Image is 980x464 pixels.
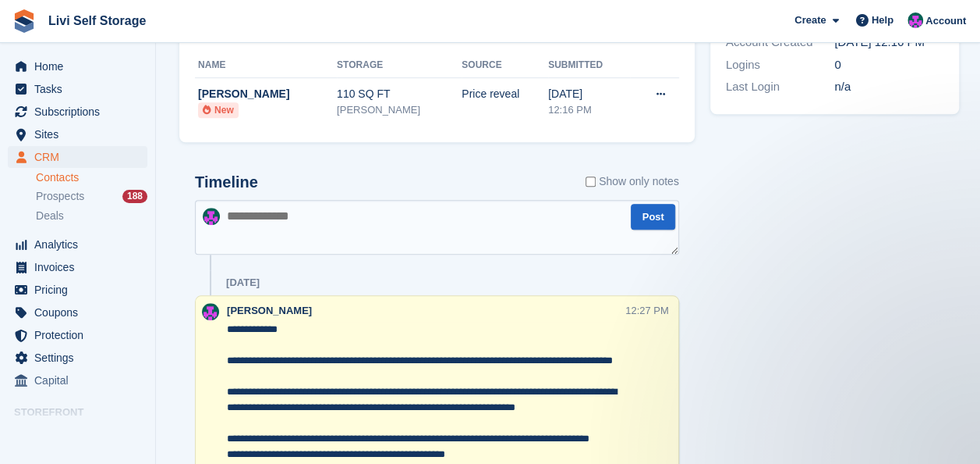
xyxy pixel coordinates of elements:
[8,78,147,100] a: menu
[34,123,128,145] span: Sites
[8,324,147,346] a: menu
[8,234,147,255] a: menu
[8,302,147,323] a: menu
[195,53,337,78] th: Name
[586,173,679,190] label: Show only notes
[36,188,147,205] a: Prospects 188
[834,78,943,96] div: n/a
[8,55,147,77] a: menu
[548,86,630,102] div: [DATE]
[337,102,462,118] div: [PERSON_NAME]
[8,369,147,391] a: menu
[8,279,147,301] a: menu
[198,102,239,118] li: New
[625,303,669,318] div: 12:27 PM
[34,78,128,100] span: Tasks
[34,55,128,77] span: Home
[195,173,258,191] h2: Timeline
[42,8,152,34] a: Livi Self Storage
[337,86,462,102] div: 110 SQ FT
[834,56,943,74] div: 0
[202,303,219,320] img: Graham Cameron
[34,324,128,346] span: Protection
[34,279,128,301] span: Pricing
[122,190,147,203] div: 188
[834,34,943,52] div: [DATE] 12:16 PM
[34,256,128,278] span: Invoices
[8,146,147,168] a: menu
[726,56,835,74] div: Logins
[726,78,835,96] div: Last Login
[129,426,147,444] a: Preview store
[34,146,128,168] span: CRM
[872,12,893,28] span: Help
[203,208,220,225] img: Graham Cameron
[36,189,84,204] span: Prospects
[198,86,337,102] div: [PERSON_NAME]
[12,9,36,33] img: stora-icon-8386f47178a22dfd0bd8f6a31ec36ba5ce8667c1dd55bd0f319d3a0aa187defe.svg
[14,405,155,420] span: Storefront
[36,209,64,223] span: Deals
[34,101,128,123] span: Subscriptions
[8,424,147,446] a: menu
[227,305,312,316] span: [PERSON_NAME]
[8,347,147,369] a: menu
[8,101,147,123] a: menu
[925,13,966,29] span: Account
[907,12,923,28] img: Graham Cameron
[462,53,548,78] th: Source
[8,256,147,278] a: menu
[726,34,835,52] div: Account Created
[337,53,462,78] th: Storage
[631,204,674,230] button: Post
[34,302,128,323] span: Coupons
[548,53,630,78] th: Submitted
[586,173,596,190] input: Show only notes
[548,102,630,118] div: 12:16 PM
[36,170,147,185] a: Contacts
[34,347,128,369] span: Settings
[34,234,128,255] span: Analytics
[462,86,548,102] div: Price reveal
[34,424,128,446] span: Online Store
[8,123,147,145] a: menu
[226,277,260,289] div: [DATE]
[794,12,826,28] span: Create
[34,369,128,391] span: Capital
[36,208,147,224] a: Deals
